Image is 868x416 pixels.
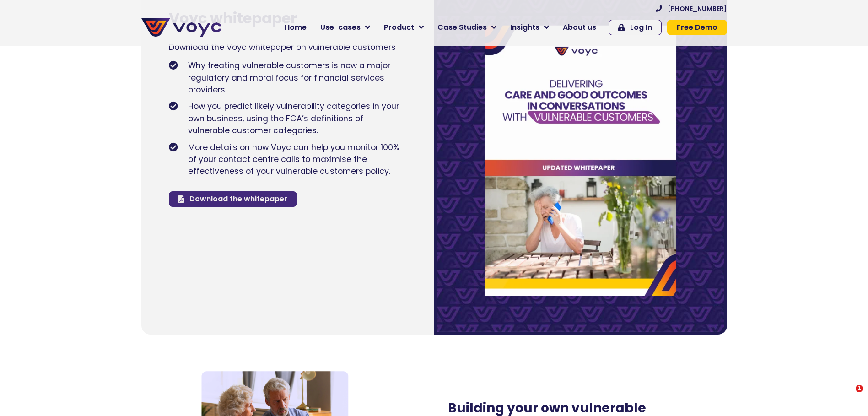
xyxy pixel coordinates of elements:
a: Product [377,18,431,37]
span: How you predict likely vulnerability categories in your own business, using the FCA’s definitions... [186,100,407,136]
span: Use-cases [320,22,361,33]
a: Use-cases [313,18,377,37]
a: Case Studies [431,18,503,37]
span: Phone [121,37,144,47]
a: Free Demo [667,20,727,35]
span: Log In [630,24,652,31]
iframe: Intercom live chat [837,385,859,407]
p: Download the Voyc whitepaper on vulnerable customers [169,41,407,53]
a: [PHONE_NUMBER] [656,5,727,12]
img: voyc-full-logo [141,18,221,37]
span: [PHONE_NUMBER] [668,5,727,12]
span: More details on how Voyc can help you monitor 100% of your contact centre calls to maximise the e... [186,141,407,178]
span: Case Studies [437,22,487,33]
span: Job title [121,74,152,85]
span: Download the whitepaper [189,195,287,203]
a: Log In [609,20,662,35]
a: Insights [503,18,556,37]
span: Product [384,22,414,33]
a: Home [278,18,313,37]
a: About us [556,18,603,37]
span: 1 [856,385,863,392]
iframe: Intercom notifications message [685,270,868,382]
span: Free Demo [677,24,717,31]
span: Home [285,22,307,33]
a: Privacy Policy [189,190,232,200]
span: Insights [510,22,539,33]
a: Download the whitepaper [169,191,297,207]
span: About us [563,22,596,33]
span: Why treating vulnerable customers is now a major regulatory and moral focus for financial service... [186,59,407,96]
